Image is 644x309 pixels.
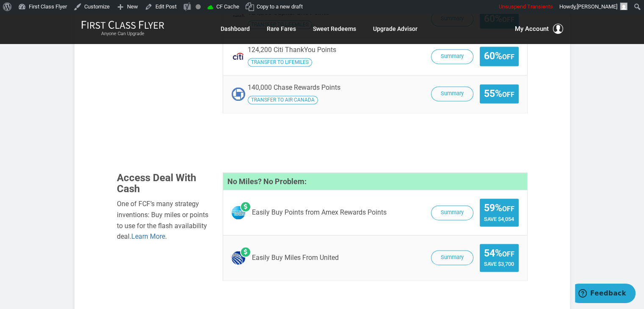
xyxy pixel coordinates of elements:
[252,254,339,262] span: Easily Buy Miles From United
[81,20,164,29] img: First Class Flyer
[502,205,514,213] small: Off
[117,199,210,242] div: One of FCF’s many strategy inventions: Buy miles or points to use for the flash availability deal. .
[248,83,340,91] span: 140,000 Chase Rewards Points
[373,21,417,36] a: Upgrade Advisor
[313,21,356,36] a: Sweet Redeems
[431,205,473,220] button: Summary
[515,24,549,34] span: My Account
[431,49,473,64] button: Summary
[484,261,514,267] span: Save $3,700
[81,20,164,37] a: First Class FlyerAnyone Can Upgrade
[431,86,473,101] button: Summary
[223,173,527,190] h4: No Miles? No Problem:
[575,284,636,305] iframe: Opens a widget where you can find more information
[131,232,165,240] a: Learn More
[267,21,296,36] a: Rare Fares
[484,51,514,61] span: 60%
[248,58,312,66] span: Transfer your Citi ThankYou Points to LifeMiles
[484,248,514,259] span: 54%
[221,21,250,36] a: Dashboard
[248,96,318,104] span: Transfer your Chase Rewards Points to Air Canada
[499,3,553,10] span: Unsuspend Transients
[248,46,336,54] span: 124,200 Citi ThankYou Points
[502,53,514,61] small: Off
[515,24,563,34] button: My Account
[117,172,210,195] h3: Access Deal With Cash
[81,31,164,37] small: Anyone Can Upgrade
[502,250,514,258] small: Off
[484,216,514,222] span: Save $4,054
[252,209,387,216] span: Easily Buy Points from Amex Rewards Points
[484,88,514,99] span: 55%
[577,3,617,10] span: [PERSON_NAME]
[431,250,473,265] button: Summary
[502,91,514,99] small: Off
[484,203,514,213] span: 59%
